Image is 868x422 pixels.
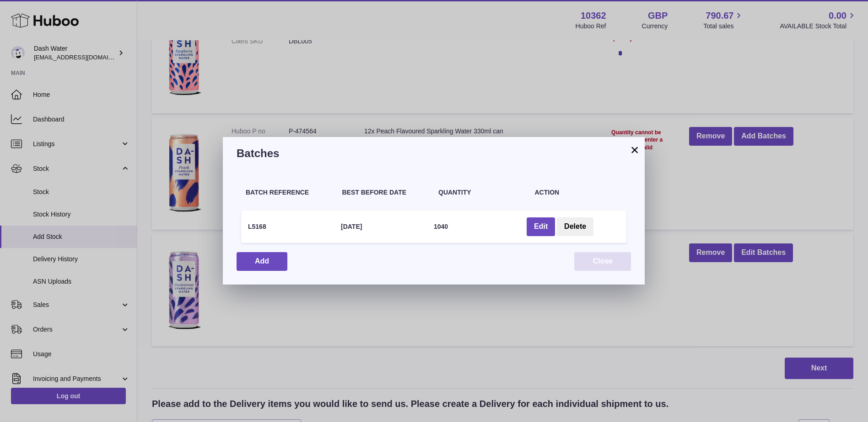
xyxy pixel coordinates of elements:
button: Delete [557,217,593,236]
h3: Batches [237,146,631,161]
button: Close [574,252,631,271]
h4: 1040 [434,222,448,231]
button: Edit [527,217,555,236]
h4: Quantity [438,188,526,197]
button: × [629,144,640,155]
h4: Best Before Date [342,188,430,197]
button: Add [237,252,287,271]
h4: Batch Reference [246,188,333,197]
h4: Action [535,188,622,197]
h4: [DATE] [341,222,362,231]
h4: L5168 [248,222,266,231]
